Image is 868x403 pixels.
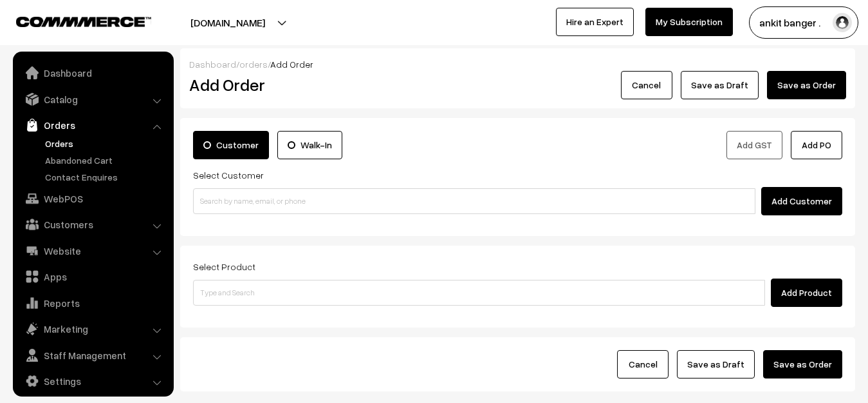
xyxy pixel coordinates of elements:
a: Catalog [16,88,169,111]
a: Marketing [16,317,169,340]
a: Apps [16,265,169,288]
a: COMMMERCE [16,13,129,28]
span: Add Order [270,59,313,70]
a: Abandoned Cart [42,153,169,167]
button: Add PO [791,131,842,159]
a: My Subscription [645,8,733,36]
button: [DOMAIN_NAME] [145,6,310,39]
button: Save as Order [767,71,846,99]
div: / / [189,57,846,71]
button: Add Customer [761,187,842,215]
a: Dashboard [189,59,236,70]
button: Cancel [621,71,672,99]
a: orders [239,59,268,70]
a: Settings [16,369,169,393]
a: Reports [16,291,169,315]
a: Orders [42,137,169,150]
img: user [833,13,852,32]
button: Add GST [726,131,782,159]
a: Dashboard [16,61,169,84]
input: Type and Search [193,280,765,306]
a: Website [16,239,169,262]
label: Select Product [193,260,255,273]
label: Walk-In [277,131,342,159]
a: Orders [16,113,169,137]
a: Customers [16,213,169,236]
button: Save as Draft [677,350,755,378]
button: Save as Draft [681,71,759,99]
a: WebPOS [16,187,169,210]
button: Add Product [771,279,842,307]
label: Customer [193,131,269,159]
button: Save as Order [763,350,842,378]
button: ankit banger . [749,6,858,39]
input: Search by name, email, or phone [193,188,755,214]
a: Hire an Expert [556,8,634,36]
a: Contact Enquires [42,170,169,184]
h2: Add Order [189,75,395,95]
img: COMMMERCE [16,17,151,26]
a: Staff Management [16,344,169,367]
label: Select Customer [193,168,264,182]
button: Cancel [617,350,669,378]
